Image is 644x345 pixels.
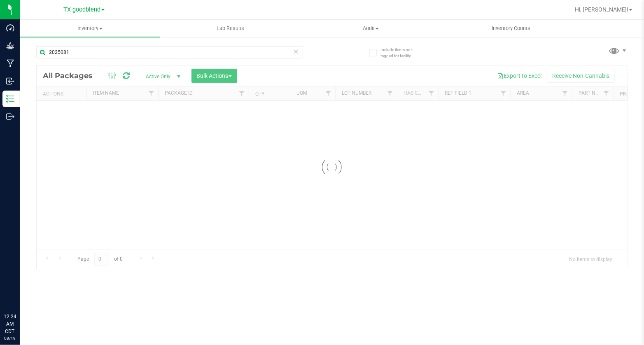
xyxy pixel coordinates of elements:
a: Lab Results [160,20,301,37]
span: Inventory [20,25,160,32]
inline-svg: Grow [6,42,14,50]
a: Inventory Counts [441,20,581,37]
inline-svg: Outbound [6,112,14,121]
inline-svg: Inventory [6,95,14,103]
input: Search Package ID, Item Name, SKU, Lot or Part Number... [36,46,303,58]
inline-svg: Inbound [6,77,14,85]
span: Audit [301,25,441,32]
a: Audit [301,20,441,37]
span: Include items not tagged for facility [380,47,422,59]
span: Clear [293,46,299,57]
p: 12:24 AM CDT [4,313,16,335]
inline-svg: Dashboard [6,24,14,32]
span: Lab Results [205,25,255,32]
span: TX goodblend [63,6,100,13]
span: Inventory Counts [481,25,542,32]
inline-svg: Manufacturing [6,59,14,68]
a: Inventory [20,20,160,37]
p: 08/19 [4,335,16,341]
span: Hi, [PERSON_NAME]! [575,6,628,13]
